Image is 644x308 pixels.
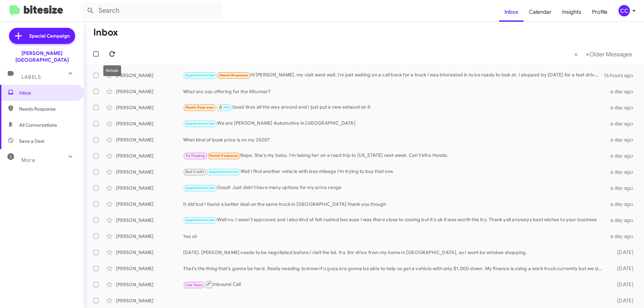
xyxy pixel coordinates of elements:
[116,281,183,288] div: [PERSON_NAME]
[557,2,587,22] a: Insights
[103,65,121,76] div: Refresh
[116,88,183,95] div: [PERSON_NAME]
[183,136,606,143] div: What kind of book price is on my 2500?
[606,169,639,175] div: a day ago
[606,120,639,127] div: a day ago
[606,88,639,95] div: a day ago
[183,280,606,289] div: Inbound Call
[116,201,183,207] div: [PERSON_NAME]
[606,233,639,240] div: a day ago
[586,50,589,58] span: »
[185,73,215,77] span: Appointment Set
[29,33,70,39] span: Special Campaign
[19,138,44,144] span: Save a Deal
[183,152,606,160] div: Nope. She's my baby. I'm taking her on a road trip to [US_STATE] next week. Can't kill a Honda.
[185,105,214,110] span: Needs Response
[606,249,639,256] div: [DATE]
[185,283,203,287] span: Call Them
[116,152,183,159] div: [PERSON_NAME]
[116,233,183,240] div: [PERSON_NAME]
[185,186,215,190] span: Appointment Set
[219,73,248,77] span: Needs Response
[185,218,215,222] span: Appointment Set
[183,265,606,272] div: That's the thing that's gonna be hard. Really needing to know if u guys are gonna be able to help...
[9,28,75,44] a: Special Campaign
[183,71,604,79] div: Hi [PERSON_NAME], my visit went well, I'm just waiting on a call back for a truck I was intereste...
[606,152,639,159] div: a day ago
[606,217,639,224] div: a day ago
[604,72,639,79] div: 16 hours ago
[19,106,76,112] span: Needs Response
[209,170,238,174] span: Appointment Set
[587,2,613,22] a: Profile
[606,265,639,272] div: [DATE]
[81,3,222,19] input: Search
[570,47,582,61] button: Previous
[116,169,183,175] div: [PERSON_NAME]
[183,216,606,224] div: Well no. I wasn't approved and i also kind of felt rushed because I was there close to closing bu...
[116,120,183,127] div: [PERSON_NAME]
[499,2,524,22] a: Inbox
[183,233,606,240] div: Yes sir
[582,47,636,61] button: Next
[116,217,183,224] div: [PERSON_NAME]
[21,157,35,163] span: More
[19,122,57,128] span: All Conversations
[185,121,215,126] span: Appointment Set
[183,104,606,111] div: Good tires all the way around and I just put a new exhaust on it
[116,297,183,304] div: [PERSON_NAME]
[606,201,639,207] div: a day ago
[613,5,637,16] button: CC
[606,136,639,143] div: a day ago
[185,153,205,158] span: Try Pausing
[571,47,636,61] nav: Page navigation example
[183,120,606,127] div: We are [PERSON_NAME] Automotive in [GEOGRAPHIC_DATA]
[185,170,204,174] span: Bad Credit
[606,185,639,191] div: a day ago
[116,136,183,143] div: [PERSON_NAME]
[116,104,183,111] div: [PERSON_NAME]
[116,72,183,79] div: [PERSON_NAME]
[209,153,238,158] span: Needs Response
[116,185,183,191] div: [PERSON_NAME]
[183,201,606,207] div: It did but I found a better deal on the same truck in [GEOGRAPHIC_DATA] thank you though
[21,74,41,80] span: Labels
[19,89,76,96] span: Inbox
[589,51,632,58] span: Older Messages
[183,249,606,256] div: [DATE]. [PERSON_NAME] needs to be negotiated before I visit the lot. It a 3hr drive from my home ...
[619,5,630,16] div: CC
[218,105,230,110] span: 🔥 Hot
[606,297,639,304] div: [DATE]
[524,2,557,22] a: Calendar
[606,104,639,111] div: a day ago
[93,27,118,38] h1: Inbox
[606,281,639,288] div: [DATE]
[183,168,606,176] div: Well I find another vehicle with less mileage I'm trying to buy that one
[116,249,183,256] div: [PERSON_NAME]
[183,88,606,95] div: What are you offering for the 4Runner?
[183,184,606,192] div: Good! Just didn't have many options for my price range
[116,265,183,272] div: [PERSON_NAME]
[574,50,578,58] span: «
